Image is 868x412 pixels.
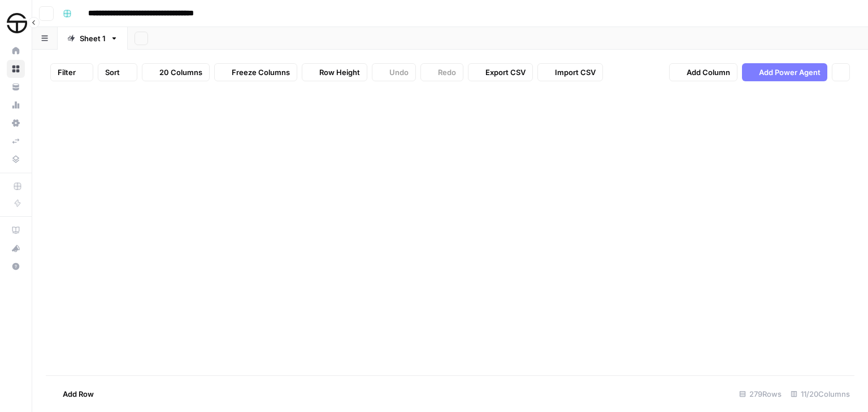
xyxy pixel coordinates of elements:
[98,63,137,81] button: Sort
[7,132,25,150] a: Syncs
[50,63,93,81] button: Filter
[142,63,210,81] button: 20 Columns
[786,385,854,403] div: 11/20 Columns
[7,78,25,96] a: Your Data
[302,63,367,81] button: Row Height
[7,9,25,37] button: Workspace: SimpleTire
[759,67,821,78] span: Add Power Agent
[46,385,101,403] button: Add Row
[420,63,463,81] button: Redo
[58,27,128,50] a: Sheet 1
[7,240,24,257] div: What's new?
[7,13,27,33] img: SimpleTire Logo
[669,63,737,81] button: Add Column
[735,385,786,403] div: 279 Rows
[7,42,25,60] a: Home
[319,67,360,78] span: Row Height
[468,63,533,81] button: Export CSV
[7,221,25,239] a: AirOps Academy
[7,60,25,78] a: Browse
[389,67,409,78] span: Undo
[742,63,827,81] button: Add Power Agent
[537,63,603,81] button: Import CSV
[7,150,25,168] a: Data Library
[159,67,202,78] span: 20 Columns
[232,67,290,78] span: Freeze Columns
[372,63,416,81] button: Undo
[58,67,76,78] span: Filter
[214,63,297,81] button: Freeze Columns
[687,67,730,78] span: Add Column
[7,239,25,257] button: What's new?
[80,33,106,44] div: Sheet 1
[485,67,526,78] span: Export CSV
[63,388,94,400] span: Add Row
[7,96,25,114] a: Usage
[555,67,596,78] span: Import CSV
[7,257,25,275] button: Help + Support
[7,114,25,132] a: Settings
[438,67,456,78] span: Redo
[105,67,120,78] span: Sort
